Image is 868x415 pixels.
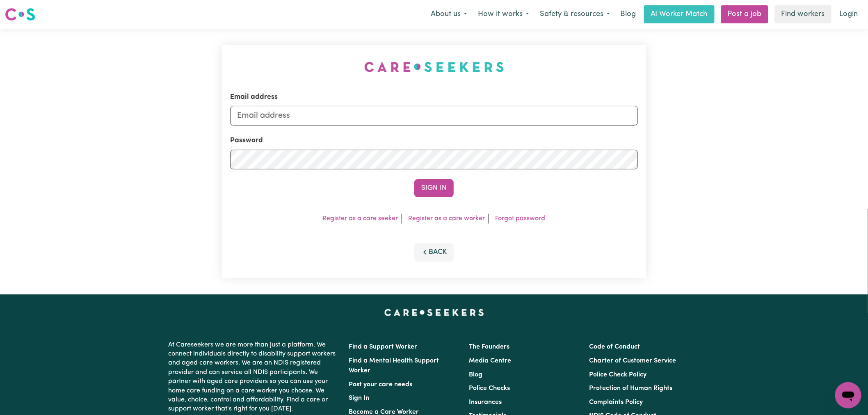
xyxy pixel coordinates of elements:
[230,106,638,125] input: Email address
[644,5,715,23] a: AI Worker Match
[469,399,502,406] a: Insurances
[535,6,615,23] button: Safety & resources
[615,5,641,23] a: Blog
[349,395,369,401] a: Sign In
[230,135,263,146] label: Password
[775,5,831,23] a: Find workers
[414,179,454,197] button: Sign In
[414,243,454,261] button: Back
[835,5,863,23] a: Login
[425,6,473,23] button: About us
[473,6,535,23] button: How it works
[589,399,643,406] a: Complaints Policy
[409,215,485,222] a: Register as a care worker
[469,344,509,350] a: The Founders
[589,385,673,392] a: Protection of Human Rights
[589,372,647,378] a: Police Check Policy
[496,215,546,222] a: Forgot password
[469,358,511,364] a: Media Centre
[5,5,35,24] a: Careseekers logo
[5,7,35,22] img: Careseekers logo
[589,358,676,364] a: Charter of Customer Service
[349,381,412,388] a: Post your care needs
[384,309,484,316] a: Careseekers home page
[469,372,482,378] a: Blog
[469,385,510,392] a: Police Checks
[589,344,640,350] a: Code of Conduct
[349,358,439,374] a: Find a Mental Health Support Worker
[349,344,417,350] a: Find a Support Worker
[230,92,278,103] label: Email address
[323,215,398,222] a: Register as a care seeker
[835,382,861,408] iframe: Button to launch messaging window
[721,5,768,23] a: Post a job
